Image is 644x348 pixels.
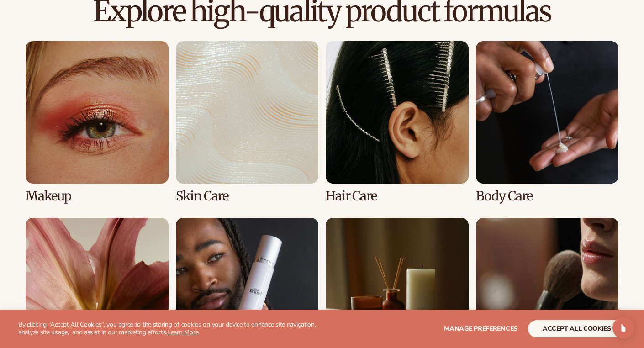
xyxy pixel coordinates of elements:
h3: Body Care [476,189,619,203]
div: 2 / 8 [176,41,319,203]
button: Manage preferences [444,320,517,337]
a: Learn More [167,328,198,337]
h3: Makeup [26,189,169,203]
div: 3 / 8 [326,41,469,203]
p: By clicking "Accept All Cookies", you agree to the storing of cookies on your device to enhance s... [18,321,331,337]
span: Manage preferences [444,324,517,333]
h3: Skin Care [176,189,319,203]
div: Open Intercom Messenger [612,317,634,339]
div: 1 / 8 [26,41,169,203]
button: accept all cookies [528,320,626,337]
h3: Hair Care [326,189,469,203]
div: 4 / 8 [476,41,619,203]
